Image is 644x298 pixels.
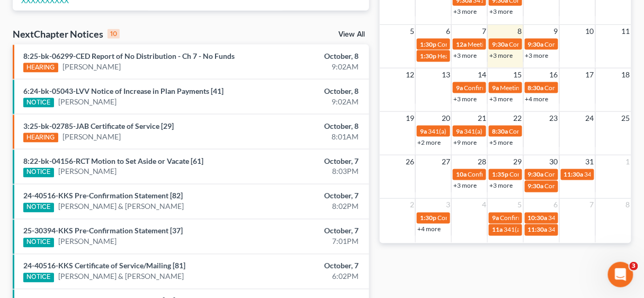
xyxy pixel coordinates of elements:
div: HEARING [23,63,58,73]
a: +2 more [417,138,441,146]
span: 9:30a [528,182,544,190]
a: [PERSON_NAME] & [PERSON_NAME] [58,271,184,282]
iframe: Intercom live chat [608,262,633,287]
span: Confirmation Hearing for [PERSON_NAME] [509,40,630,48]
span: 1:30p [420,214,436,222]
span: 10a [456,171,467,179]
div: October, 7 [254,191,359,201]
span: 12a [456,40,467,48]
span: 6 [553,199,559,212]
span: 1:30p [420,52,436,60]
a: +9 more [453,138,477,146]
span: 1 [625,155,631,168]
a: [PERSON_NAME] & [PERSON_NAME] [58,201,184,212]
span: 19 [405,112,415,125]
span: 3 [630,262,638,270]
a: +3 more [489,51,513,59]
span: 9a [456,127,463,135]
span: Meeting of Creditors for [PERSON_NAME] [500,84,618,92]
div: 9:02AM [254,97,359,107]
span: Confirmation Hearing [PERSON_NAME] [509,127,621,135]
div: October, 7 [254,226,359,236]
span: 341(a) meeting for [PERSON_NAME] [464,127,566,135]
a: +5 more [489,138,513,146]
span: 11:30a [564,171,584,179]
div: NOTICE [23,273,54,283]
td: Individual [166,11,216,41]
span: 9a [492,84,499,92]
td: 13 [267,11,320,41]
span: 11:30a [528,226,548,234]
div: NextChapter Notices [13,28,120,40]
td: FLMB [216,11,267,41]
div: October, 8 [254,51,359,62]
div: October, 8 [254,86,359,97]
a: +4 more [417,225,441,233]
span: 6 [445,25,451,38]
span: 8 [517,25,523,38]
span: Confirmation hearing for [PERSON_NAME] [437,214,558,222]
a: View All [338,31,365,38]
span: 341(a) meeting for [PERSON_NAME] [428,127,530,135]
div: NOTICE [23,203,54,213]
div: 9:02AM [254,62,359,72]
a: [PERSON_NAME] [58,236,117,247]
a: [PERSON_NAME] [58,166,117,177]
div: NOTICE [23,98,54,108]
span: 11 [621,25,631,38]
a: +3 more [453,95,477,103]
span: 1:35p [492,171,508,179]
span: 7 [589,199,595,212]
span: 5 [517,199,523,212]
span: 2 [409,199,415,212]
div: October, 7 [254,261,359,271]
span: 9a [420,127,427,135]
div: October, 7 [254,156,359,166]
span: 27 [441,155,451,168]
span: 15 [513,68,523,81]
a: +3 more [489,182,513,190]
a: +3 more [453,7,477,15]
span: 31 [585,155,595,168]
a: +3 more [453,182,477,190]
a: 8:22-bk-04156-RCT Motion to Set Aside or Vacate [61] [23,156,203,165]
div: NOTICE [23,238,54,248]
div: 10 [108,29,120,39]
span: 18 [621,68,631,81]
span: 13 [441,68,451,81]
div: 7:01PM [254,236,359,247]
span: 8:30a [492,127,508,135]
span: 30 [549,155,559,168]
a: +3 more [525,51,549,59]
span: 28 [477,155,487,168]
div: NOTICE [23,168,54,178]
span: 9:30a [528,171,544,179]
div: 8:03PM [254,166,359,177]
span: 20 [441,112,451,125]
td: [PERSON_NAME] [90,11,166,41]
span: 26 [405,155,415,168]
span: 10 [585,25,595,38]
span: 9:30a [492,40,508,48]
a: 8:25-bk-06299-CED Report of No Distribution - Ch 7 - No Funds [23,51,235,60]
span: 1:30p [420,40,436,48]
span: Confirmation Hearing [PERSON_NAME] [468,171,579,179]
span: 25 [621,112,631,125]
span: 24 [585,112,595,125]
span: Meeting of Creditors for [PERSON_NAME] [468,40,585,48]
span: 12 [405,68,415,81]
span: 14 [477,68,487,81]
span: 7 [481,25,487,38]
a: +3 more [453,51,477,59]
div: 8:01AM [254,132,359,142]
span: 29 [513,155,523,168]
div: 8:02PM [254,201,359,212]
span: 11a [492,226,503,234]
a: 24-40516-KKS Certificate of Service/Mailing [81] [23,261,185,270]
a: 6:24-bk-05043-LVV Notice of Increase in Plan Payments [41] [23,86,223,95]
span: 5 [409,25,415,38]
span: 16 [549,68,559,81]
span: 3 [445,199,451,212]
span: 9a [492,214,499,222]
span: 9 [553,25,559,38]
